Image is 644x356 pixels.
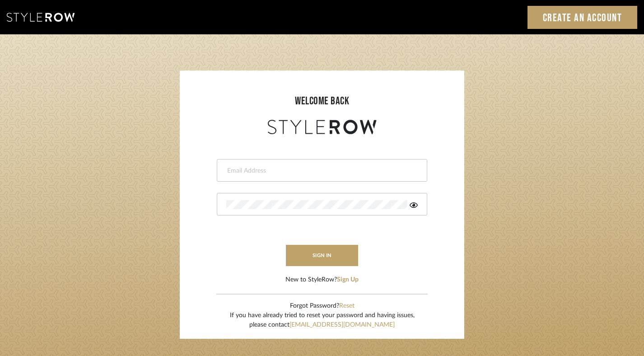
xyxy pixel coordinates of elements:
a: Create an Account [527,6,638,29]
div: welcome back [189,93,455,109]
button: Sign Up [337,275,359,285]
div: Forgot Password? [230,301,415,311]
input: Email Address [226,166,415,175]
div: If you have already tried to reset your password and having issues, please contact [230,311,415,330]
button: sign in [286,245,358,266]
div: New to StyleRow? [285,275,359,285]
a: [EMAIL_ADDRESS][DOMAIN_NAME] [289,322,395,328]
button: Reset [339,301,355,311]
